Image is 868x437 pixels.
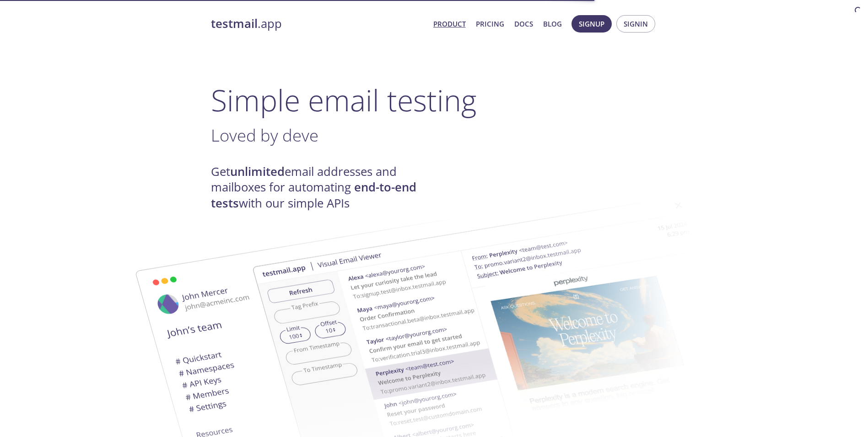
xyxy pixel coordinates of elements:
[616,15,655,33] button: Signin
[211,82,658,118] h1: Simple email testing
[211,124,318,147] span: Loved by deve
[211,164,434,211] h4: Get email addresses and mailboxes for automating with our simple APIs
[579,18,604,30] span: Signup
[230,164,285,180] strong: unlimited
[476,18,504,30] a: Pricing
[624,18,648,30] span: Signin
[571,15,612,33] button: Signup
[211,16,426,32] a: testmail.app
[543,18,562,30] a: Blog
[433,18,466,30] a: Product
[211,16,258,32] strong: testmail
[211,179,416,211] strong: end-to-end tests
[514,18,533,30] a: Docs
